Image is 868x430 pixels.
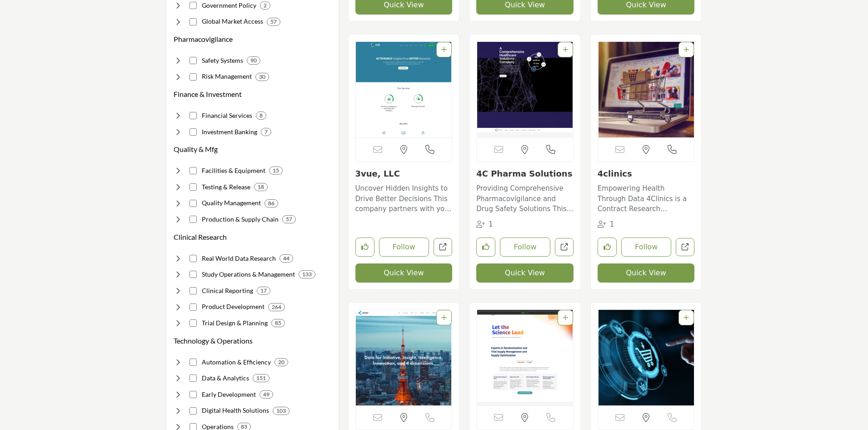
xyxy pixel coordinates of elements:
div: Followers [476,219,493,230]
b: 44 [283,255,289,262]
a: Empowering Health Through Data 4Clinics is a Contract Research Organization serving pharmaceutica... [598,181,695,214]
h4: Investment Banking: Providing deal structuring and financing advisory services. [202,127,257,137]
div: 49 Results For Early Development [259,390,273,399]
b: 86 [268,200,274,207]
input: Select Investment Banking checkbox [190,128,197,136]
b: 7 [264,129,268,135]
h4: Risk Management: Detecting, evaluating and communicating product risks. [202,72,252,81]
p: Uncover Hidden Insights to Drive Better Decisions This company partners with you to collect and m... [355,183,453,214]
a: Providing Comprehensive Pharmacovigilance and Drug Safety Solutions This company offers end-to-en... [476,181,574,214]
b: 2 [264,2,267,9]
h4: Quality Management: Governance ensuring adherence to quality guidelines. [202,198,261,207]
b: 18 [258,184,264,190]
div: 44 Results For Real World Data Research [279,254,293,263]
h4: Global Market Access: Achieving patient access and reimbursement globally. [202,17,263,26]
button: Quick View [355,263,453,283]
h4: Early Development: Planning and supporting startup clinical initiatives. [202,390,256,399]
div: 57 Results For Production & Supply Chain [282,215,296,223]
h4: Production & Supply Chain: Manufacturing, packaging and distributing drug supply. [202,215,279,224]
a: Open Listing in new tab [598,310,694,405]
b: 57 [286,216,292,223]
input: Select Testing & Release checkbox [190,183,197,191]
a: 4clinics [598,169,632,178]
input: Select Government Policy checkbox [190,2,197,9]
h4: Data & Analytics: Collecting, organizing and analyzing healthcare data. [202,374,249,383]
h4: Facilities & Equipment: Maintaining physical plants and machine operations. [202,166,265,175]
h4: Study Operations & Management: Conducting and overseeing clinical studies. [202,270,295,279]
a: 3vue, LLC [355,169,400,178]
div: 85 Results For Trial Design & Planning [271,319,285,327]
input: Select Clinical Reporting checkbox [190,287,197,294]
a: Add To List [441,46,447,53]
h3: Clinical Research [174,232,227,243]
h3: Pharmacovigilance [174,34,233,45]
span: 1 [610,220,614,228]
h4: Financial Services: Enabling enterprise fiscal planning, reporting and controls. [202,111,252,120]
b: 151 [256,375,266,381]
a: Add To List [683,46,689,53]
b: 17 [260,288,267,294]
b: 264 [272,304,281,310]
div: 7 Results For Investment Banking [261,128,271,136]
b: 57 [270,19,277,25]
b: 133 [302,271,312,278]
button: Quick View [598,263,695,283]
h4: Automation & Efficiency: Optimizing operations through automated systems and processes. [202,358,271,367]
a: Open Listing in new tab [477,42,573,137]
div: 17 Results For Clinical Reporting [257,287,270,295]
b: 103 [276,408,286,414]
button: Quick View [476,263,574,283]
div: 15 Results For Facilities & Equipment [269,167,283,175]
a: Open Listing in new tab [477,310,573,405]
button: Like listing [355,238,374,257]
input: Select Risk Management checkbox [190,73,197,81]
h4: Testing & Release: Analyzing acceptability of materials, stability and final drug product batches. [202,182,250,192]
a: Open 3vue-llc in new tab [434,238,452,257]
a: 4C Pharma Solutions [476,169,572,178]
input: Select Early Development checkbox [190,391,197,398]
button: Finance & Investment [174,89,242,100]
a: Add To List [563,46,568,53]
b: 83 [241,424,247,430]
b: 8 [259,112,263,119]
div: 264 Results For Product Development [268,303,285,311]
div: 133 Results For Study Operations & Management [299,270,315,278]
h4: Government Policy: Monitoring and influencing drug-related public policy. [202,1,256,10]
img: 83Bar [598,310,694,405]
b: 90 [250,57,257,64]
h4: Digital Health Solutions: Digital platforms improving patient engagement and care delivery. [202,406,269,415]
input: Select Real World Data Research checkbox [190,255,197,262]
h4: Clinical Reporting: Publishing results and conclusions from clinical studies. [202,286,253,295]
img: 4DIN [356,310,452,405]
button: Technology & Operations [174,335,253,346]
img: 4G Clinical [477,310,573,405]
p: Providing Comprehensive Pharmacovigilance and Drug Safety Solutions This company offers end-to-en... [476,183,574,214]
div: Followers [598,219,614,230]
input: Select Production & Supply Chain checkbox [190,216,197,223]
h4: Product Development: Developing and producing investigational drug formulations. [202,302,264,311]
b: 30 [259,74,265,80]
b: 15 [273,167,279,174]
div: 86 Results For Quality Management [264,199,278,207]
b: 85 [275,320,281,326]
div: 2 Results For Government Policy [260,1,270,10]
div: 8 Results For Financial Services [256,111,266,120]
div: 103 Results For Digital Health Solutions [273,407,289,415]
p: Empowering Health Through Data 4Clinics is a Contract Research Organization serving pharmaceutica... [598,183,695,214]
a: Uncover Hidden Insights to Drive Better Decisions This company partners with you to collect and m... [355,181,453,214]
input: Select Study Operations & Management checkbox [190,271,197,278]
input: Select Financial Services checkbox [190,112,197,119]
b: 20 [278,359,284,365]
span: 1 [489,220,493,228]
b: 49 [263,391,269,398]
div: 151 Results For Data & Analytics [253,374,269,382]
button: Like listing [476,238,495,257]
h3: 3vue, LLC [355,169,453,179]
div: 57 Results For Global Market Access [267,18,280,26]
div: 30 Results For Risk Management [255,73,269,81]
div: 20 Results For Automation & Efficiency [274,358,288,366]
input: Select Data & Analytics checkbox [190,374,197,382]
input: Select Global Market Access checkbox [190,18,197,25]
